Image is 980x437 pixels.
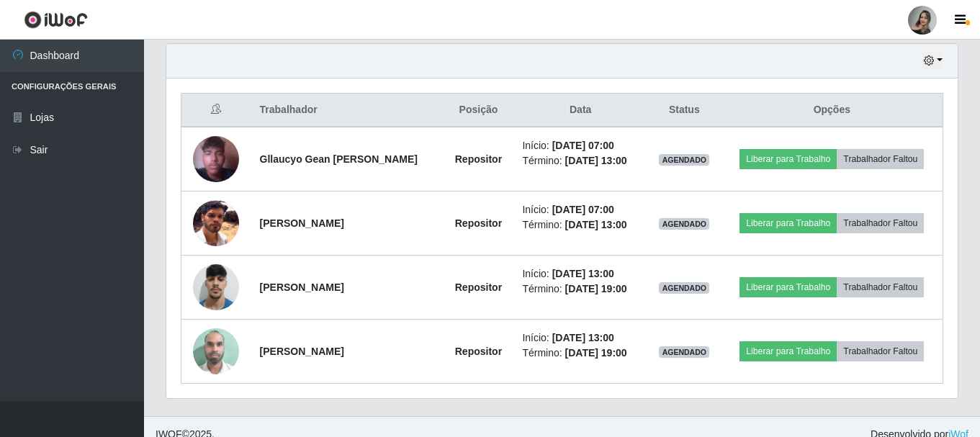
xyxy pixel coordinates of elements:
th: Status [647,94,721,127]
button: Liberar para Trabalho [740,341,837,361]
time: [DATE] 13:00 [552,268,614,279]
strong: Repositor [455,153,502,165]
button: Liberar para Trabalho [740,149,837,169]
li: Término: [522,346,639,361]
button: Trabalhador Faltou [837,149,924,169]
th: Posição [443,94,513,127]
th: Data [513,94,647,127]
time: [DATE] 07:00 [552,140,614,151]
th: Trabalhador [251,94,444,127]
span: AGENDADO [659,218,709,230]
strong: Gllaucyo Gean [PERSON_NAME] [260,153,418,165]
button: Trabalhador Faltou [837,341,924,361]
li: Término: [522,281,639,297]
strong: [PERSON_NAME] [260,281,344,293]
img: 1751466407656.jpeg [193,320,239,382]
img: 1734717801679.jpeg [193,200,239,246]
li: Início: [522,266,639,281]
button: Liberar para Trabalho [740,277,837,297]
strong: Repositor [455,217,502,229]
button: Trabalhador Faltou [837,213,924,233]
span: AGENDADO [659,282,709,294]
time: [DATE] 19:00 [565,283,627,294]
span: AGENDADO [659,154,709,166]
time: [DATE] 13:00 [552,332,614,343]
button: Trabalhador Faltou [837,277,924,297]
time: [DATE] 19:00 [565,347,627,359]
button: Liberar para Trabalho [740,213,837,233]
img: 1755788911254.jpeg [193,256,239,317]
strong: [PERSON_NAME] [260,346,344,357]
li: Início: [522,330,639,346]
strong: Repositor [455,346,502,357]
li: Início: [522,138,639,153]
time: [DATE] 07:00 [552,204,614,215]
strong: [PERSON_NAME] [260,217,344,229]
li: Término: [522,217,639,233]
li: Término: [522,153,639,168]
img: CoreUI Logo [24,11,88,29]
time: [DATE] 13:00 [565,219,627,230]
time: [DATE] 13:00 [565,155,627,166]
th: Opções [721,94,943,127]
img: 1750804753278.jpeg [193,118,239,200]
strong: Repositor [455,281,502,293]
span: AGENDADO [659,346,709,358]
li: Início: [522,202,639,217]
